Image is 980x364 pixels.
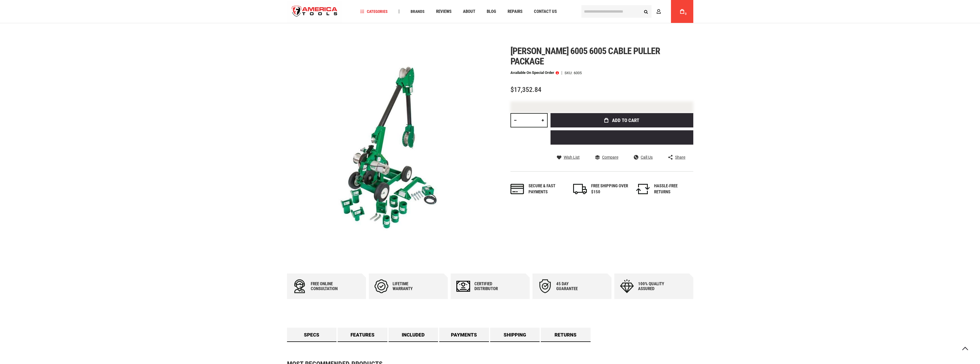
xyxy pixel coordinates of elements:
span: Brands [411,9,425,13]
span: Call Us [641,155,653,159]
div: Certified Distributor [474,282,509,291]
a: Compare [595,155,618,160]
div: Secure & fast payments [528,183,566,195]
a: Specs [287,328,337,342]
p: Available on Special Order [510,71,559,75]
a: Shipping [490,328,540,342]
div: HASSLE-FREE RETURNS [654,183,691,195]
span: Contact Us [534,9,557,14]
img: America Tools [287,1,342,22]
img: returns [636,184,650,194]
span: Compare [602,155,618,159]
div: 100% quality assured [638,282,672,291]
span: Categories [360,9,388,13]
a: Included [389,328,438,342]
img: payments [510,184,524,194]
div: 45 day Guarantee [556,282,591,291]
span: [PERSON_NAME] 6005 6005 cable puller package [510,46,660,67]
div: Free online consultation [311,282,345,291]
a: Wish List [557,155,580,160]
div: Lifetime warranty [393,282,427,291]
button: Search [641,6,652,17]
a: Repairs [505,8,525,15]
span: 0 [685,12,687,15]
span: Reviews [436,9,452,14]
a: Categories [358,8,390,15]
a: Call Us [634,155,653,160]
div: FREE SHIPPING OVER $150 [591,183,628,195]
img: main product photo [287,46,490,249]
strong: SKU [565,71,574,75]
span: Wish List [564,155,580,159]
img: shipping [573,184,587,194]
a: Reviews [433,8,454,15]
span: Repairs [508,9,522,14]
a: About [460,8,478,15]
a: Brands [408,8,427,15]
span: About [463,9,475,14]
a: Features [338,328,387,342]
span: $17,352.84 [510,86,541,94]
span: Blog [487,9,496,14]
a: Payments [439,328,489,342]
a: store logo [287,1,342,22]
a: Blog [484,8,499,15]
div: 6005 [574,71,582,75]
span: Add to Cart [612,118,639,123]
span: Share [675,155,685,159]
button: Add to Cart [551,113,693,127]
a: Contact Us [531,8,559,15]
a: Returns [541,328,591,342]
